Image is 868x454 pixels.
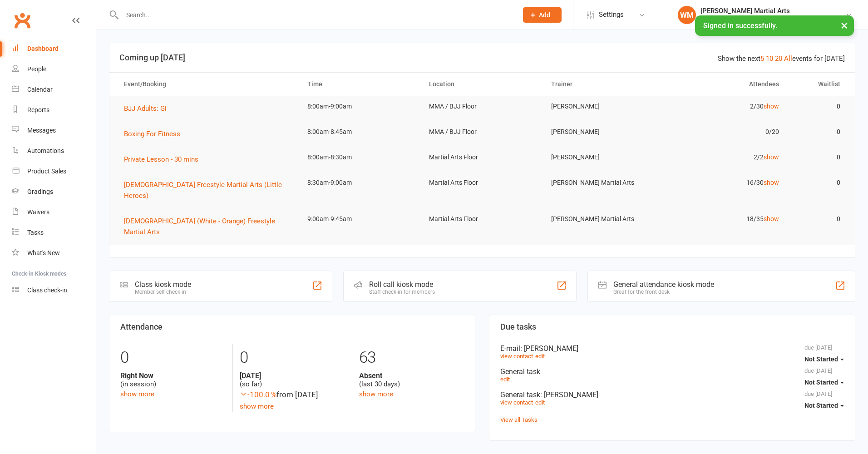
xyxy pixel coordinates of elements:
[299,121,421,143] td: 8:00am-8:45am
[12,161,96,182] a: Product Sales
[500,399,533,406] a: view contact
[369,280,435,289] div: Roll call kiosk mode
[540,390,598,399] span: : [PERSON_NAME]
[359,371,464,380] strong: Absent
[421,208,543,230] td: Martial Arts Floor
[784,54,792,63] a: All
[240,371,345,389] div: (so far)
[124,179,291,201] button: [DEMOGRAPHIC_DATA] Freestyle Martial Arts (Little Heroes)
[27,45,59,52] div: Dashboard
[369,289,435,295] div: Staff check-in for members
[421,147,543,168] td: Martial Arts Floor
[700,7,845,15] div: [PERSON_NAME] Martial Arts
[500,353,533,360] a: view contact
[539,11,550,19] span: Add
[359,344,464,371] div: 63
[421,172,543,193] td: Martial Arts Floor
[787,172,848,193] td: 0
[500,367,844,376] div: General task
[12,59,96,79] a: People
[12,202,96,222] a: Waivers
[500,376,510,383] a: edit
[760,54,764,63] a: 5
[804,397,844,414] button: Not Started
[27,188,53,195] div: Gradings
[12,222,96,243] a: Tasks
[804,379,838,386] span: Not Started
[27,208,49,216] div: Waivers
[119,9,511,21] input: Search...
[543,96,665,117] td: [PERSON_NAME]
[135,289,191,295] div: Member self check-in
[27,127,56,134] div: Messages
[12,243,96,263] a: What's New
[613,280,714,289] div: General attendance kiosk mode
[240,389,345,401] div: from [DATE]
[27,168,66,175] div: Product Sales
[764,103,779,110] a: show
[520,344,578,353] span: : [PERSON_NAME]
[764,215,779,222] a: show
[240,344,345,371] div: 0
[804,355,838,363] span: Not Started
[804,402,838,409] span: Not Started
[299,147,421,168] td: 8:00am-8:30am
[299,172,421,193] td: 8:30am-9:00am
[120,371,226,389] div: (in session)
[665,121,787,143] td: 0/20
[124,216,291,237] button: [DEMOGRAPHIC_DATA] (White - Orange) Freestyle Martial Arts
[12,141,96,161] a: Automations
[775,54,782,63] a: 20
[12,182,96,202] a: Gradings
[535,353,545,360] a: edit
[543,172,665,193] td: [PERSON_NAME] Martial Arts
[678,6,696,24] div: WM
[120,371,226,380] strong: Right Now
[12,39,96,59] a: Dashboard
[500,344,844,353] div: E-mail
[665,73,787,96] th: Attendees
[359,390,393,398] a: show more
[124,217,275,236] span: [DEMOGRAPHIC_DATA] (White - Orange) Freestyle Martial Arts
[764,179,779,186] a: show
[124,130,180,138] span: Boxing For Fitness
[599,5,624,25] span: Settings
[27,249,60,257] div: What's New
[535,399,545,406] a: edit
[764,153,779,161] a: show
[500,416,538,423] a: View all Tasks
[836,15,853,35] button: ×
[703,21,777,30] span: Signed in successfully.
[240,371,345,380] strong: [DATE]
[787,208,848,230] td: 0
[124,154,205,165] button: Private Lesson - 30 mins
[119,53,845,62] h3: Coming up [DATE]
[787,96,848,117] td: 0
[787,73,848,96] th: Waitlist
[11,9,34,32] a: Clubworx
[523,7,562,23] button: Add
[27,229,44,236] div: Tasks
[124,128,187,139] button: Boxing For Fitness
[665,96,787,117] td: 2/30
[124,103,173,114] button: BJJ Adults: Gi
[240,402,274,410] a: show more
[665,172,787,193] td: 16/30
[124,181,282,200] span: [DEMOGRAPHIC_DATA] Freestyle Martial Arts (Little Heroes)
[543,73,665,96] th: Trainer
[804,351,844,367] button: Not Started
[120,390,154,398] a: show more
[359,371,464,389] div: (last 30 days)
[299,73,421,96] th: Time
[124,104,167,113] span: BJJ Adults: Gi
[421,73,543,96] th: Location
[27,86,53,93] div: Calendar
[543,121,665,143] td: [PERSON_NAME]
[12,100,96,120] a: Reports
[665,208,787,230] td: 18/35
[787,121,848,143] td: 0
[135,280,191,289] div: Class kiosk mode
[116,73,299,96] th: Event/Booking
[299,96,421,117] td: 8:00am-9:00am
[27,106,49,113] div: Reports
